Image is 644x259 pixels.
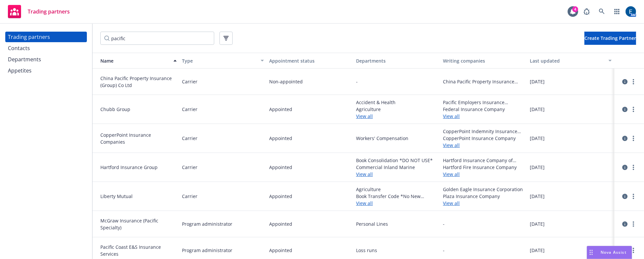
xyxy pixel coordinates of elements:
[100,131,177,145] span: CopperPoint Insurance Companies
[269,220,292,227] span: Appointed
[530,78,545,85] span: [DATE]
[443,113,525,120] a: View all
[5,65,87,76] a: Appetites
[269,78,303,85] span: Non-appointed
[356,164,438,171] span: Commercial Inland Marine
[580,5,593,18] a: Report a Bug
[630,134,637,142] a: more
[621,78,629,86] a: circleInformation
[353,53,440,69] button: Departments
[610,5,624,18] a: Switch app
[356,157,438,164] span: Book Consolidation *DO NOT USE*
[269,135,292,142] span: Appointed
[530,220,545,227] span: [DATE]
[443,128,525,135] span: CopperPoint Indemnity Insurance Company
[356,78,358,85] span: -
[5,32,87,42] a: Trading partners
[621,220,629,228] a: circleInformation
[572,6,578,12] div: 4
[8,54,41,65] div: Departments
[269,106,292,113] span: Appointed
[630,192,637,200] a: more
[443,193,525,200] span: Plaza Insurance Company
[621,105,629,113] a: circleInformation
[530,193,545,200] span: [DATE]
[443,164,525,171] span: Hartford Fire Insurance Company
[356,186,438,193] span: Agriculture
[528,53,614,69] button: Last updated
[530,247,545,254] span: [DATE]
[100,32,214,45] input: Filter by keyword...
[630,163,637,171] a: more
[182,164,197,171] span: Carrier
[530,57,605,64] div: Last updated
[28,9,70,14] span: Trading partners
[626,6,636,17] img: photo
[587,246,632,259] button: Nova Assist
[356,106,438,113] span: Agriculture
[630,78,637,86] a: more
[356,113,438,120] a: View all
[269,57,351,64] div: Appointment status
[601,249,627,255] span: Nova Assist
[530,164,545,171] span: [DATE]
[100,164,177,171] span: Hartford Insurance Group
[179,53,266,69] button: Type
[95,57,169,64] div: Name
[5,43,87,53] a: Contacts
[443,57,525,64] div: Writing companies
[443,186,525,193] span: Golden Eagle Insurance Corporation
[182,106,197,113] span: Carrier
[443,247,445,254] span: -
[587,246,595,259] div: Drag to move
[443,78,525,85] span: China Pacific Property Insurance Company Limited
[8,43,30,53] div: Contacts
[443,142,525,149] a: View all
[356,135,438,142] span: Workers' Compensation
[356,220,438,227] span: Personal Lines
[182,57,256,64] div: Type
[595,5,608,18] a: Search
[269,164,292,171] span: Appointed
[621,192,629,200] a: circleInformation
[100,106,177,113] span: Chubb Group
[443,99,525,106] span: Pacific Employers Insurance Company
[443,157,525,164] span: Hartford Insurance Company of [US_STATE]
[530,106,545,113] span: [DATE]
[269,193,292,200] span: Appointed
[8,65,32,76] div: Appetites
[443,220,445,227] span: -
[630,246,637,254] a: more
[443,171,525,178] a: View all
[356,99,438,106] span: Accident & Health
[182,247,232,254] span: Program administrator
[584,35,636,41] span: Create Trading Partner
[269,247,292,254] span: Appointed
[443,135,525,142] span: CopperPoint Insurance Company
[630,105,637,113] a: more
[356,57,438,64] div: Departments
[92,53,179,69] button: Name
[621,163,629,171] a: circleInformation
[267,53,353,69] button: Appointment status
[100,217,177,231] span: McGraw Insurance (Pacific Specialty)
[356,171,438,178] a: View all
[584,32,636,45] button: Create Trading Partner
[440,53,527,69] button: Writing companies
[182,220,232,227] span: Program administrator
[5,54,87,65] a: Departments
[630,220,637,228] a: more
[443,200,525,207] a: View all
[443,106,525,113] span: Federal Insurance Company
[100,244,177,257] span: Pacific Coast E&S Insurance Services
[621,134,629,142] a: circleInformation
[182,78,197,85] span: Carrier
[182,135,197,142] span: Carrier
[356,200,438,207] a: View all
[100,75,177,89] span: China Pacific Property Insurance (Group) Co Ltd
[356,247,438,254] span: Loss runs
[100,193,177,200] span: Liberty Mutual
[182,193,197,200] span: Carrier
[8,32,50,42] div: Trading partners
